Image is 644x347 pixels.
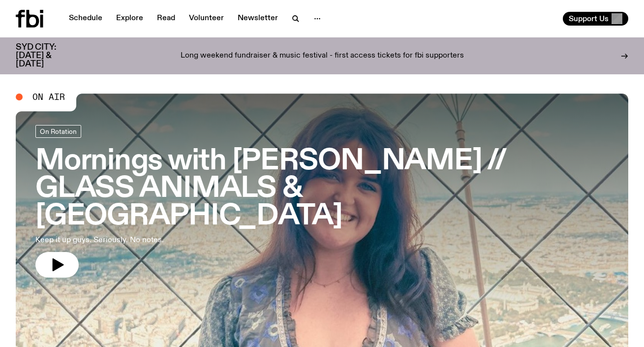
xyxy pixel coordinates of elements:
[183,12,230,26] a: Volunteer
[40,127,77,135] span: On Rotation
[35,234,287,246] p: Keep it up guys. Seriously. No notes.
[35,125,609,277] a: Mornings with [PERSON_NAME] // GLASS ANIMALS & [GEOGRAPHIC_DATA]Keep it up guys. Seriously. No no...
[569,14,609,23] span: Support Us
[563,12,628,26] button: Support Us
[16,43,79,68] h3: SYD CITY: [DATE] & [DATE]
[232,12,284,26] a: Newsletter
[35,148,609,230] h3: Mornings with [PERSON_NAME] // GLASS ANIMALS & [GEOGRAPHIC_DATA]
[151,12,181,26] a: Read
[181,52,464,61] p: Long weekend fundraiser & music festival - first access tickets for fbi supporters
[63,12,108,26] a: Schedule
[35,125,81,138] a: On Rotation
[32,93,65,101] span: On Air
[110,12,149,26] a: Explore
